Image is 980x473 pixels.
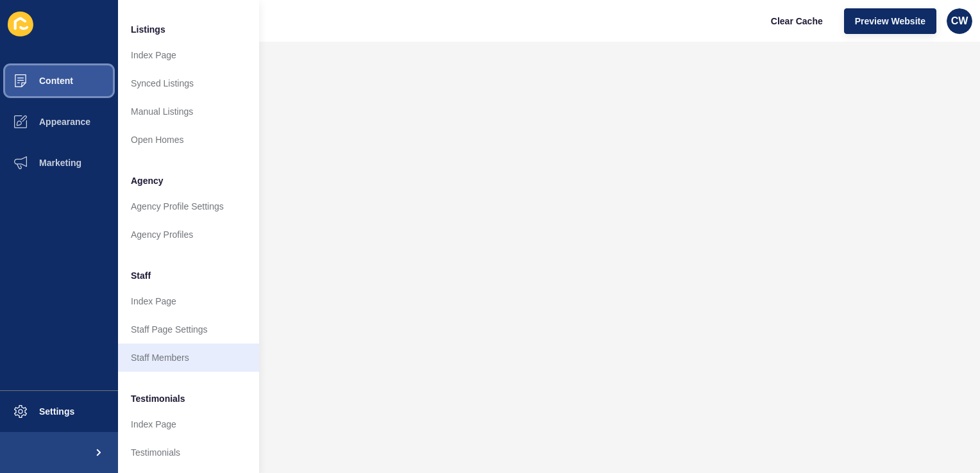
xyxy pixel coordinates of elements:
[118,287,259,315] a: Index Page
[118,438,259,467] a: Testimonials
[118,344,259,372] a: Staff Members
[131,174,164,187] span: Agency
[118,41,259,69] a: Index Page
[855,15,925,28] span: Preview Website
[131,392,185,405] span: Testimonials
[844,8,936,34] button: Preview Website
[118,192,259,220] a: Agency Profile Settings
[131,269,151,282] span: Staff
[118,315,259,344] a: Staff Page Settings
[118,69,259,97] a: Synced Listings
[951,15,968,28] span: CW
[131,23,165,36] span: Listings
[118,126,259,154] a: Open Homes
[760,8,834,34] button: Clear Cache
[118,220,259,249] a: Agency Profiles
[771,15,823,28] span: Clear Cache
[118,410,259,438] a: Index Page
[118,97,259,126] a: Manual Listings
